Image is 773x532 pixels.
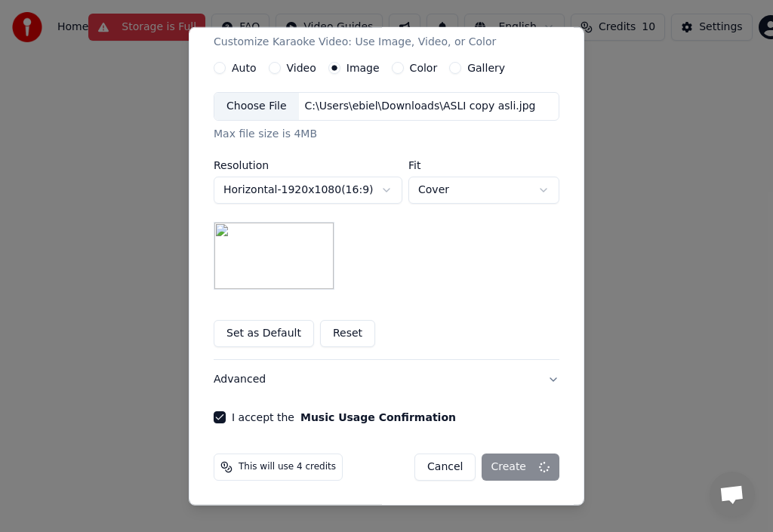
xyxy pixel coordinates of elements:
[214,360,559,399] button: Advanced
[214,62,559,359] div: VideoCustomize Karaoke Video: Use Image, Video, or Color
[414,454,476,481] button: Cancel
[232,412,456,423] label: I accept the
[214,160,402,171] label: Resolution
[239,461,336,473] span: This will use 4 credits
[214,14,496,50] div: Video
[214,93,299,120] div: Choose File
[320,320,375,347] button: Reset
[346,63,380,73] label: Image
[299,99,542,114] div: C:\Users\ebiel\Downloads\ASLI copy asli.jpg
[287,63,316,73] label: Video
[410,63,438,73] label: Color
[300,412,456,423] button: I accept the
[232,63,257,73] label: Auto
[214,2,559,62] button: VideoCustomize Karaoke Video: Use Image, Video, or Color
[214,35,496,50] p: Customize Karaoke Video: Use Image, Video, or Color
[408,160,559,171] label: Fit
[214,320,314,347] button: Set as Default
[214,127,559,142] div: Max file size is 4MB
[467,63,505,73] label: Gallery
